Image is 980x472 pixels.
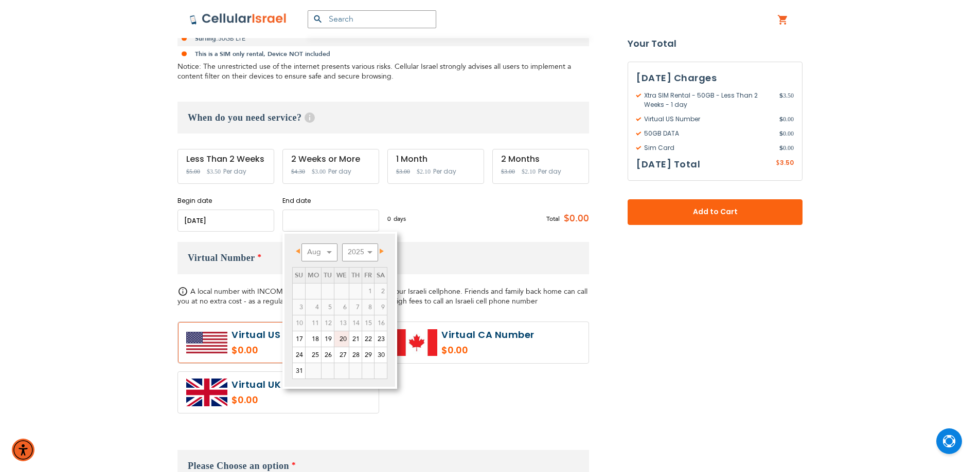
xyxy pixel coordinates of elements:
[636,157,700,172] h3: [DATE] Total
[396,168,410,175] span: $3.00
[293,315,305,331] span: 10
[12,439,34,461] div: Accessibility Menu
[334,347,349,363] a: 27
[189,13,287,25] img: Cellular Israel Logo
[177,287,587,306] span: A local number with INCOMING calls and sms, that comes to your Israeli cellphone. Friends and fam...
[293,245,306,258] a: Prev
[322,347,334,363] a: 26
[779,143,783,153] span: $
[334,315,349,331] span: 13
[522,168,536,175] span: $2.10
[322,315,334,331] span: 12
[334,331,349,347] a: 20
[322,315,334,331] td: minimum 5 days rental Or minimum 4 months on Long term plans
[308,10,436,28] input: Search
[396,155,475,164] div: 1 Month
[375,315,387,331] td: minimum 5 days rental Or minimum 4 months on Long term plans
[177,196,274,205] label: Begin date
[362,331,374,347] a: 22
[195,50,330,58] strong: This is a SIM only rental, Device NOT included
[662,207,769,218] span: Add to Cart
[628,199,803,225] button: Add to Cart
[501,168,515,175] span: $3.00
[334,315,349,331] td: minimum 5 days rental Or minimum 4 months on Long term plans
[779,91,783,100] span: $
[560,211,589,226] span: $0.00
[779,115,783,124] span: $
[293,315,306,331] td: minimum 5 days rental Or minimum 4 months on Long term plans
[636,143,779,153] span: Sim Card
[186,168,200,175] span: $5.00
[306,315,321,331] span: 11
[636,129,779,138] span: 50GB DATA
[328,167,351,176] span: Per day
[362,315,374,331] span: 15
[306,315,322,331] td: minimum 5 days rental Or minimum 4 months on Long term plans
[282,196,379,205] label: End date
[223,167,246,176] span: Per day
[538,167,561,176] span: Per day
[349,315,362,331] td: minimum 5 days rental Or minimum 4 months on Long term plans
[188,461,289,471] span: Please Choose an option
[306,331,321,347] a: 18
[776,159,780,168] span: $
[394,214,406,223] span: days
[779,91,794,109] span: 3.50
[780,158,794,167] span: 3.50
[312,168,326,175] span: $3.00
[301,243,337,261] select: Select month
[636,115,779,124] span: Virtual US Number
[779,129,783,138] span: $
[342,243,378,261] select: Select year
[375,315,387,331] span: 16
[501,155,580,164] div: 2 Months
[779,129,794,138] span: 0.00
[293,331,305,347] a: 17
[375,347,387,363] a: 30
[195,34,218,43] strong: Surfing:
[779,143,794,153] span: 0.00
[349,331,362,347] a: 21
[417,168,431,175] span: $2.10
[207,168,221,175] span: $3.50
[779,115,794,124] span: 0.00
[296,249,300,254] span: Prev
[362,315,375,331] td: minimum 5 days rental Or minimum 4 months on Long term plans
[282,210,379,232] input: MM/DD/YYYY
[306,347,321,363] a: 25
[387,214,394,223] span: 0
[322,331,334,347] a: 19
[293,363,305,379] a: 31
[305,112,315,123] span: Help
[177,62,589,81] div: Notice: The unrestricted use of the internet presents various risks. Cellular Israel strongly adv...
[373,245,386,258] a: Next
[177,210,274,232] input: MM/DD/YYYY
[636,91,779,109] span: Xtra SIM Rental - 50GB - Less Than 2 Weeks - 1 day
[293,347,305,363] a: 24
[628,36,803,51] strong: Your Total
[291,155,370,164] div: 2 Weeks or More
[433,167,456,176] span: Per day
[380,249,384,254] span: Next
[362,347,374,363] a: 29
[546,214,560,223] span: Total
[349,347,362,363] a: 28
[186,155,265,164] div: Less Than 2 Weeks
[177,102,589,134] h3: When do you need service?
[636,70,794,86] h3: [DATE] Charges
[177,31,589,46] li: 50GB LTE
[291,168,305,175] span: $4.30
[375,331,387,347] a: 23
[188,253,255,263] span: Virtual Number
[349,315,362,331] span: 14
